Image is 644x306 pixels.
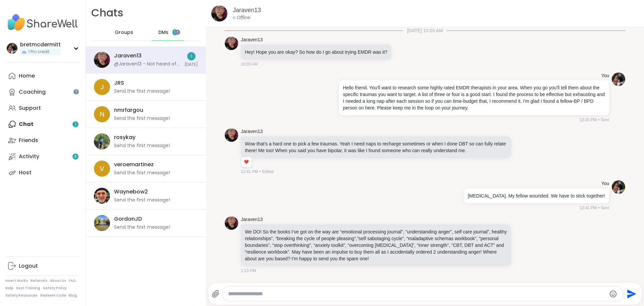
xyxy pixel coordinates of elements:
a: Activity4 [5,148,80,165]
div: 1 [187,52,196,60]
div: @Jaraven13 - Not heard of those! Me too seeing the lengths people go to. Been on a bit of a journ... [114,61,180,68]
div: Logout [19,262,38,270]
span: Edited [262,169,274,175]
a: Blog [69,293,77,298]
div: rosykay [114,134,136,141]
div: JRS [114,79,124,87]
a: Jaraven13 [241,216,263,223]
div: Send the first message! [114,224,170,231]
img: https://sharewell-space-live.sfo3.digitaloceanspaces.com/user-generated/d3389eba-a512-42b5-88c6-9... [612,73,625,86]
a: Safety Resources [5,293,38,298]
iframe: Spotlight [73,89,79,94]
a: Home [5,68,80,84]
img: https://sharewell-space-live.sfo3.digitaloceanspaces.com/user-generated/51003920-654b-4079-a841-8... [94,188,110,204]
div: Offline [233,14,250,21]
div: Send the first message! [114,88,170,95]
span: 12:41 PM [241,169,258,175]
a: Logout [5,258,80,274]
h4: You [601,73,609,79]
a: Redeem Code [40,293,66,298]
span: Groups [115,29,133,36]
p: Hey! Hope you are okay? So how do I go about trying EMDR was it? [245,49,387,55]
img: https://sharewell-space-live.sfo3.digitaloceanspaces.com/user-generated/07d658d5-d108-4755-a683-0... [225,216,238,230]
span: Sent [601,205,609,211]
img: ShareWell Nav Logo [5,11,80,34]
span: 12:41 PM [580,205,597,211]
div: Send the first message! [114,170,170,176]
button: Emoji picker [609,290,617,298]
div: Coaching [19,88,46,96]
span: DMs [158,29,168,36]
a: Support [5,100,80,116]
span: • [598,205,599,211]
img: https://sharewell-space-live.sfo3.digitaloceanspaces.com/user-generated/cbc73dcd-df9a-4e01-b583-d... [94,133,110,149]
span: 1 [174,30,175,35]
a: Host [5,165,80,181]
a: Help [5,286,13,291]
a: Coaching [5,84,80,100]
a: Referrals [31,278,47,283]
img: bretmcdermitt [7,43,17,54]
textarea: Type your message [228,291,606,297]
span: 1:13 PM [241,268,256,274]
a: Jaraven13 [241,128,263,135]
div: Send the first message! [114,197,170,204]
a: FAQ [69,278,76,283]
img: https://sharewell-space-live.sfo3.digitaloceanspaces.com/user-generated/07d658d5-d108-4755-a683-0... [211,5,227,21]
div: Jaraven13 [114,52,142,59]
img: https://sharewell-space-live.sfo3.digitaloceanspaces.com/user-generated/07d658d5-d108-4755-a683-0... [225,37,238,50]
div: Host [19,169,32,176]
img: https://sharewell-space-live.sfo3.digitaloceanspaces.com/user-generated/07d658d5-d108-4755-a683-0... [225,128,238,142]
span: [DATE] 10:03 AM [403,27,447,34]
p: We DO! So the books I’ve got on the way are “emotional processing journal”, “understanding anger”... [245,228,507,262]
button: Send [623,286,638,301]
a: About Us [50,278,66,283]
div: bretmcdermitt [20,41,61,48]
div: Home [19,72,35,80]
span: n [100,109,105,119]
button: Reactions: love [243,160,249,165]
div: Friends [19,137,38,144]
a: Jaraven13 [241,37,263,43]
img: https://sharewell-space-live.sfo3.digitaloceanspaces.com/user-generated/10b0115b-c625-49c3-8ab2-c... [94,215,110,231]
span: 12:20 PM [580,117,597,123]
span: [DATE] [184,62,198,68]
p: Wow that’s a hard one to pick a few traumas. Yeah I need naps to recharge sometimes or when I don... [245,140,507,154]
a: Host Training [16,286,40,291]
a: Jaraven13 [233,6,261,14]
a: How It Works [5,278,28,283]
div: Waynebow2 [114,188,148,195]
h4: You [601,180,609,187]
span: J [100,82,104,92]
div: Send the first message! [114,142,170,149]
div: Activity [19,153,39,160]
span: 4 [74,154,77,160]
div: GordonJD [114,215,142,223]
img: https://sharewell-space-live.sfo3.digitaloceanspaces.com/user-generated/07d658d5-d108-4755-a683-0... [94,52,110,68]
span: • [598,117,599,123]
h1: Chats [91,5,123,20]
span: • [259,169,261,175]
span: 1 Pro credit [28,49,49,55]
span: ❤️ [244,160,249,164]
p: [MEDICAL_DATA]. My fellow wounded. We have to stick together! [468,192,605,199]
iframe: Spotlight [175,30,180,35]
a: Friends [5,132,80,148]
span: v [100,164,104,174]
div: veroemartinez [114,161,154,168]
span: Sent [601,117,609,123]
span: 10:03 AM [241,61,258,67]
div: nmrfargou [114,106,143,114]
div: Reaction list [241,157,252,168]
img: https://sharewell-space-live.sfo3.digitaloceanspaces.com/user-generated/d3389eba-a512-42b5-88c6-9... [612,180,625,194]
p: Hello friend. You'll want to research some highly rated EMDR therapists in your area. When you go... [343,84,605,111]
div: Support [19,104,41,112]
div: Send the first message! [114,115,170,122]
a: Safety Policy [43,286,67,291]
